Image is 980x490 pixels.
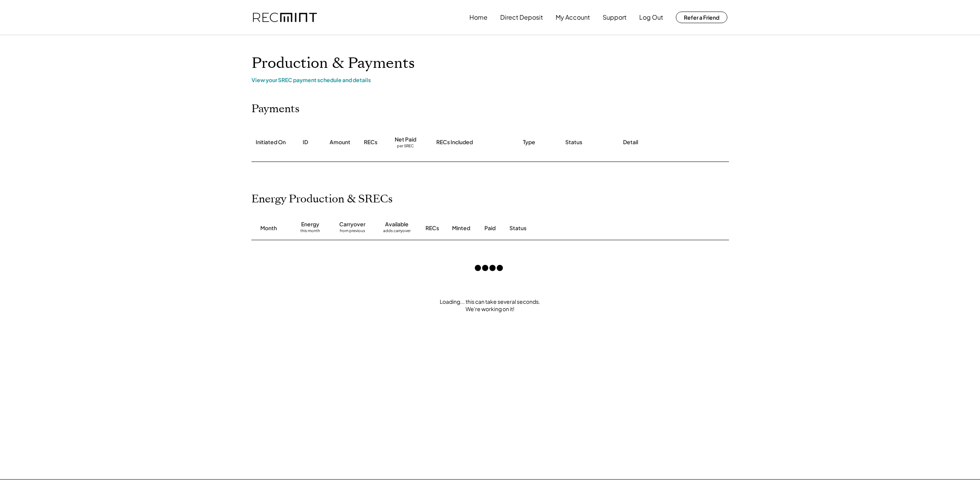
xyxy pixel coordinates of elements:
[484,224,496,232] div: Paid
[397,143,414,149] div: per SREC
[251,76,729,83] div: View your SREC payment schedule and details
[523,138,535,146] div: Type
[623,138,638,146] div: Detail
[256,138,286,146] div: Initiated On
[676,12,727,23] button: Refer a Friend
[565,138,582,146] div: Status
[364,138,377,146] div: RECs
[426,224,439,232] div: RECs
[395,136,416,143] div: Net Paid
[452,224,470,232] div: Minted
[603,10,627,25] button: Support
[639,10,663,25] button: Log Out
[339,221,365,228] div: Carryover
[500,10,543,25] button: Direct Deposit
[303,138,308,146] div: ID
[260,224,277,232] div: Month
[251,193,393,206] h2: Energy Production & SRECs
[436,138,473,146] div: RECs Included
[251,54,729,72] h1: Production & Payments
[383,228,410,236] div: adds carryover
[469,10,487,25] button: Home
[509,224,640,232] div: Status
[556,10,590,25] button: My Account
[253,13,317,22] img: recmint-logotype%403x.png
[251,103,300,116] h2: Payments
[385,221,409,228] div: Available
[330,138,350,146] div: Amount
[301,221,319,228] div: Energy
[300,228,320,236] div: this month
[244,298,737,313] div: Loading... this can take several seconds. We're working on it!
[340,228,365,236] div: from previous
